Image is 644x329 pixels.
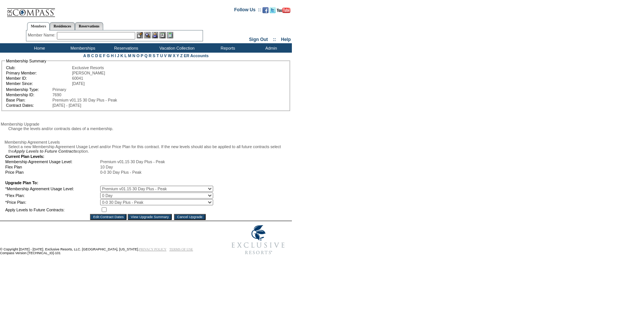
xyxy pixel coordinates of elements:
span: 10 Day [100,165,113,169]
a: P [141,53,143,58]
a: Y [177,53,179,58]
div: Membership Agreement Levels [5,140,291,144]
a: Residences [50,22,75,30]
a: Help [281,37,291,42]
a: C [91,53,94,58]
a: K [121,53,124,58]
img: Reservations [159,32,166,38]
td: Memberships [60,43,104,53]
input: View Upgrade Summary [128,214,172,220]
img: b_calculator.gif [167,32,173,38]
a: S [153,53,155,58]
td: Member Since: [6,81,71,86]
a: X [173,53,175,58]
legend: Membership Summary [5,59,47,63]
td: Home [17,43,60,53]
a: I [115,53,116,58]
a: H [111,53,114,58]
a: W [168,53,172,58]
input: Cancel Upgrade [174,214,205,220]
img: Compass Home [6,2,55,17]
span: Primary [52,87,66,92]
td: Price Plan [5,170,99,174]
a: F [103,53,105,58]
input: Edit Contract Dates [90,214,127,220]
span: :: [273,37,276,42]
td: Reports [205,43,249,53]
td: Contract Dates: [6,103,52,108]
a: J [117,53,119,58]
a: G [107,53,110,58]
td: Reservations [104,43,147,53]
td: Membership Type: [6,87,52,92]
span: 0-0 30 Day Plus - Peak [100,170,142,174]
a: PRIVACY POLICY [139,247,166,251]
a: U [160,53,163,58]
img: b_edit.gif [137,32,143,38]
td: Flex Plan [5,165,99,169]
a: Reservations [75,22,103,30]
a: E [99,53,102,58]
a: L [124,53,127,58]
a: A [83,53,86,58]
a: ER Accounts [184,53,209,58]
a: Q [144,53,147,58]
td: Admin [249,43,292,53]
a: M [128,53,131,58]
span: [DATE] [72,81,85,86]
a: V [164,53,167,58]
div: Select a new Membership Agreement Usage Level and/or Price Plan for this contract. If the new lev... [5,144,291,153]
td: Member ID: [6,76,71,80]
td: Upgrade Plan To: [5,180,213,185]
img: Subscribe to our YouTube Channel [277,8,290,13]
span: 60041 [72,76,83,80]
td: Membership Agreement Usage Level: [5,159,99,164]
td: *Price Plan: [5,199,99,205]
a: Z [180,53,183,58]
a: Members [27,22,50,30]
div: Membership Upgrade [1,122,291,126]
td: Club: [6,65,71,70]
div: Member Name: [28,32,57,38]
td: Membership ID: [6,92,52,97]
span: Premium v01.15 30 Day Plus - Peak [52,98,117,102]
td: Primary Member: [6,71,71,75]
img: Exclusive Resorts [224,221,292,259]
img: Impersonate [152,32,158,38]
a: B [87,53,90,58]
a: T [156,53,159,58]
a: N [133,53,136,58]
a: Become our fan on Facebook [262,9,269,14]
a: D [95,53,98,58]
img: Follow us on Twitter [270,7,276,13]
img: View [144,32,151,38]
td: Follow Us :: [234,6,261,15]
a: Sign Out [249,37,268,42]
img: Become our fan on Facebook [262,7,269,13]
span: Premium v01.15 30 Day Plus - Peak [100,159,165,164]
td: Apply Levels to Future Contracts: [5,206,99,213]
div: Change the levels and/or contracts dates of a membership. [5,126,291,131]
td: *Membership Agreement Usage Level: [5,186,99,192]
td: Vacation Collection [147,43,205,53]
span: 7690 [52,92,61,97]
a: TERMS OF USE [169,247,193,251]
span: [DATE] - [DATE] [52,103,81,108]
a: R [149,53,152,58]
td: *Flex Plan: [5,193,99,199]
a: Follow us on Twitter [270,9,276,14]
i: Apply Levels to Future Contracts [14,149,77,153]
a: O [136,53,139,58]
td: Base Plan: [6,98,52,102]
a: Subscribe to our YouTube Channel [277,9,290,14]
span: Exclusive Resorts [72,65,104,70]
td: Current Plan Levels: [5,154,213,159]
span: [PERSON_NAME] [72,71,105,75]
